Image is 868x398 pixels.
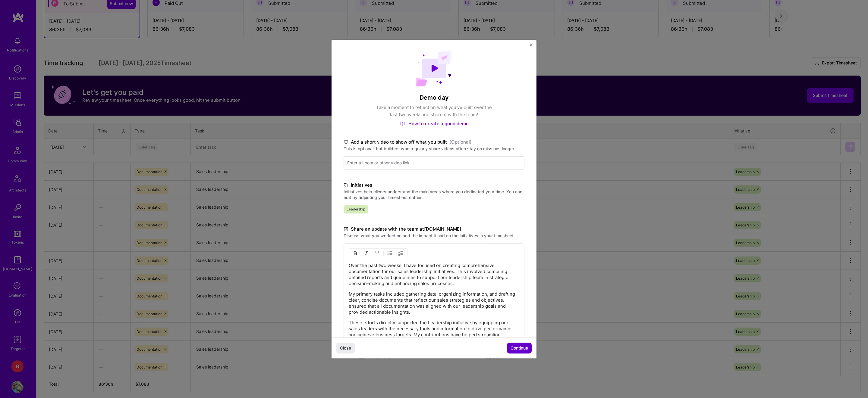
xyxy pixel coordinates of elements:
[344,139,348,146] i: icon TvBlack
[374,104,494,118] p: Take a moment to reflect on what you've built over the last two weeks and share it with the team!
[349,291,519,315] p: My primary tasks included gathering data, organizing information, and drafting clear, concise doc...
[349,263,519,287] p: Over the past two weeks, I have focused on creating comprehensive documentation for our sales lea...
[344,233,524,238] label: Discuss what you worked on and the impact it had on the initiatives in your timesheet.
[375,251,379,256] img: Underline
[344,182,348,189] i: icon TagBlack
[398,251,403,256] img: OL
[344,226,348,233] i: icon DocumentBlack
[364,251,369,256] img: Italic
[416,50,452,86] img: Demo day
[383,250,384,257] img: Divider
[511,345,528,351] span: Continue
[507,343,532,353] button: Continue
[449,138,472,146] span: (Optional)
[344,189,524,200] label: Initiatives help clients understand the main areas where you dedicated your time. You can edit by...
[400,121,405,126] img: How to create a good demo
[344,225,524,233] label: Share an update with the team at [DOMAIN_NAME]
[400,121,469,126] a: How to create a good demo
[344,205,368,213] span: Leadership
[340,345,351,351] span: Close
[344,156,524,169] input: Enter a Loom or other video link...
[388,251,392,256] img: UL
[344,146,524,151] label: This is optional, but builders who regularly share videos often stay on missions longer.
[344,182,524,189] label: Initiatives
[530,43,533,50] button: Close
[353,251,358,256] img: Bold
[349,320,519,350] p: These efforts directly supported the Leadership initiative by equipping our sales leaders with th...
[344,94,524,101] h4: Demo day
[336,343,355,353] button: Close
[344,138,524,146] label: Add a short video to show off what you built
